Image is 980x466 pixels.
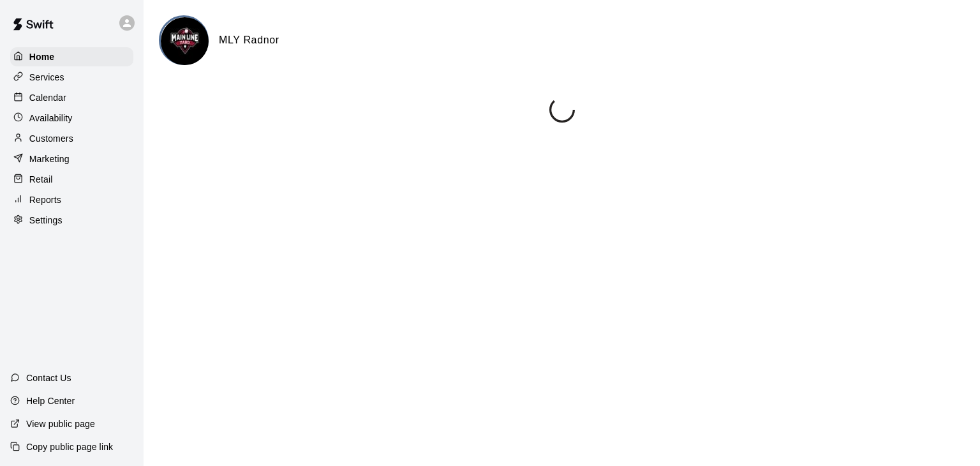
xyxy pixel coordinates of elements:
[10,88,133,107] a: Calendar
[10,129,133,148] a: Customers
[10,211,133,230] a: Settings
[29,91,66,104] p: Calendar
[29,132,73,145] p: Customers
[26,372,71,384] p: Contact Us
[10,109,133,128] a: Availability
[26,395,75,407] p: Help Center
[10,190,133,209] a: Reports
[26,417,95,430] p: View public page
[10,47,133,66] a: Home
[29,71,64,84] p: Services
[29,193,61,206] p: Reports
[29,50,55,63] p: Home
[26,440,113,453] p: Copy public page link
[29,173,53,186] p: Retail
[219,32,279,49] h6: MLY Radnor
[10,68,133,87] a: Services
[10,170,133,189] a: Retail
[29,153,70,165] p: Marketing
[10,149,133,169] a: Marketing
[29,214,63,227] p: Settings
[161,17,209,65] img: MLY Radnor logo
[29,112,73,124] p: Availability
